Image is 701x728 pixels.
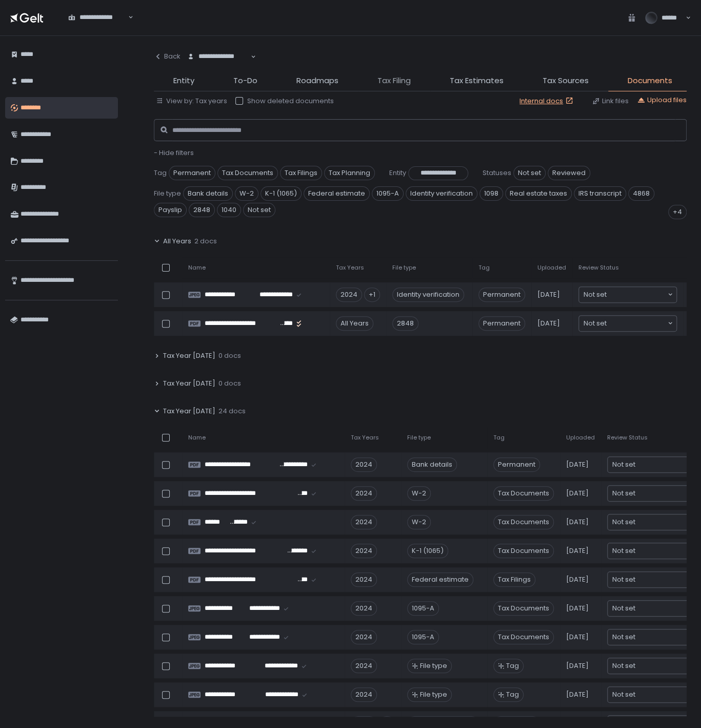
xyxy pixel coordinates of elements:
input: Search for option [635,517,695,527]
span: Tax Documents [493,630,554,644]
span: 24 docs [218,407,246,416]
span: [DATE] [566,546,589,555]
span: Tax Documents [493,486,554,501]
span: 0 docs [218,351,241,360]
div: +4 [668,205,687,219]
div: Federal estimate [407,572,473,587]
div: K-1 (1065) [407,544,448,558]
span: Name [188,434,206,442]
span: Not set [612,488,635,499]
span: Not set [584,318,607,329]
div: Back [154,52,181,61]
span: Tax Planning [324,166,375,180]
input: Search for option [635,689,695,700]
button: - Hide filters [154,148,194,158]
span: 2848 [189,203,215,217]
span: - Hide filters [154,148,194,158]
div: 2024 [351,601,377,616]
div: Search for option [181,46,256,67]
span: File type [420,661,447,670]
span: To-Do [233,75,257,87]
input: Search for option [635,661,695,671]
span: IRS transcript [574,186,626,201]
div: +1 [364,288,380,302]
div: 2024 [351,515,377,529]
span: Documents [628,75,672,87]
span: [DATE] [566,604,589,613]
span: [DATE] [566,460,589,469]
span: Uploaded [537,264,566,272]
span: Not set [243,203,275,217]
span: Tax Estimates [450,75,504,87]
span: Review Status [607,434,648,442]
span: Bank details [183,186,233,201]
span: Payslip [154,203,187,217]
span: 1040 [217,203,241,217]
span: File type [407,434,431,442]
div: 2024 [336,288,362,302]
input: Search for option [635,459,695,470]
div: 1095-A [407,601,439,616]
span: Tag [478,264,490,272]
span: Permanent [478,316,525,331]
span: Permanent [169,166,215,180]
button: View by: Tax years [156,97,227,106]
div: 2024 [351,544,377,558]
span: Federal estimate [304,186,370,201]
span: Not set [612,459,635,470]
span: W-2 [235,186,258,201]
span: Tax Filings [493,572,535,587]
span: Statuses [483,168,511,178]
span: K-1 (1065) [261,186,302,201]
span: File type [420,690,447,699]
span: [DATE] [566,518,589,527]
div: Search for option [579,316,676,331]
span: Tax Documents [493,601,554,616]
span: Not set [612,517,635,527]
div: W-2 [407,515,431,529]
span: Reviewed [548,166,590,180]
span: [DATE] [566,489,589,498]
div: 2024 [351,687,377,702]
div: Identity verification [392,288,464,302]
span: Entity [389,168,406,178]
span: 0 docs [218,379,241,388]
span: Review Status [578,264,619,272]
span: File type [392,264,416,272]
span: Not set [513,166,546,180]
input: Search for option [68,22,127,32]
span: Not set [584,290,607,300]
span: Tax Filing [377,75,411,87]
a: Internal docs [519,97,575,106]
button: Link files [592,97,629,106]
span: Tax Years [351,434,379,442]
div: Bank details [407,457,457,472]
span: File type [154,189,181,198]
span: [DATE] [566,690,589,699]
span: Tag [154,168,167,178]
span: Tax Year [DATE] [163,379,215,388]
input: Search for option [635,603,695,614]
span: Tag [493,434,505,442]
div: 2024 [351,630,377,644]
span: Real estate taxes [505,186,572,201]
span: Permanent [493,457,540,472]
span: Tax Documents [493,544,554,558]
span: 1098 [479,186,503,201]
button: Upload files [637,95,687,105]
span: Uploaded [566,434,595,442]
span: 2 docs [194,237,217,246]
span: Tax Sources [543,75,589,87]
span: [DATE] [566,661,589,670]
span: Roadmaps [296,75,338,87]
span: Not set [612,546,635,556]
span: Permanent [478,288,525,302]
span: Not set [612,689,635,700]
span: Entity [173,75,194,87]
input: Search for option [607,290,667,300]
input: Search for option [607,318,667,329]
span: [DATE] [537,290,560,299]
span: Tax Documents [493,515,554,529]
